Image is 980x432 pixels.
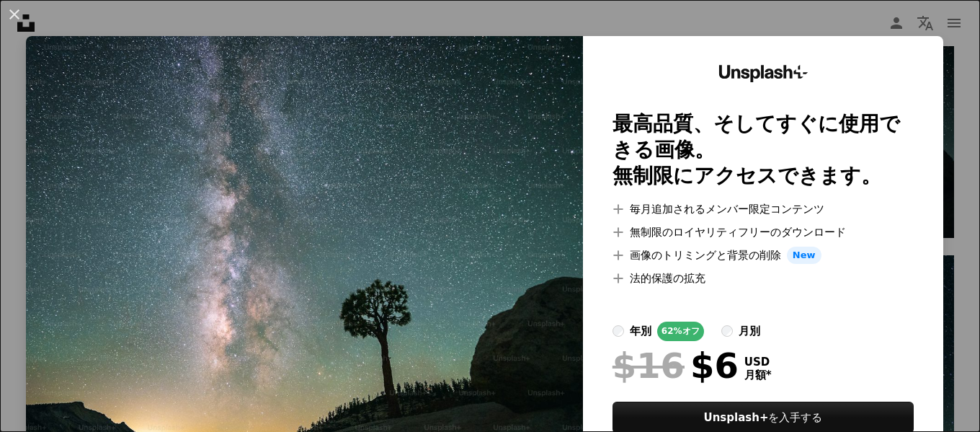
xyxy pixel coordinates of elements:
div: 年別 [630,322,651,340]
span: USD [744,356,772,369]
input: 月別 [721,325,733,337]
div: 月別 [739,322,760,340]
li: 法的保護の拡充 [612,270,914,287]
h2: 最高品質、そしてすぐに使用できる画像。 無制限にアクセスできます。 [612,111,914,189]
input: 年別62%オフ [612,325,624,337]
li: 無制限のロイヤリティフリーのダウンロード [612,224,914,241]
span: $16 [612,347,685,384]
li: 毎月追加されるメンバー限定コンテンツ [612,200,914,218]
span: New [787,247,821,264]
div: $6 [612,347,739,384]
strong: Unsplash+ [704,411,769,424]
div: 62% オフ [657,322,704,341]
li: 画像のトリミングと背景の削除 [612,247,914,264]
